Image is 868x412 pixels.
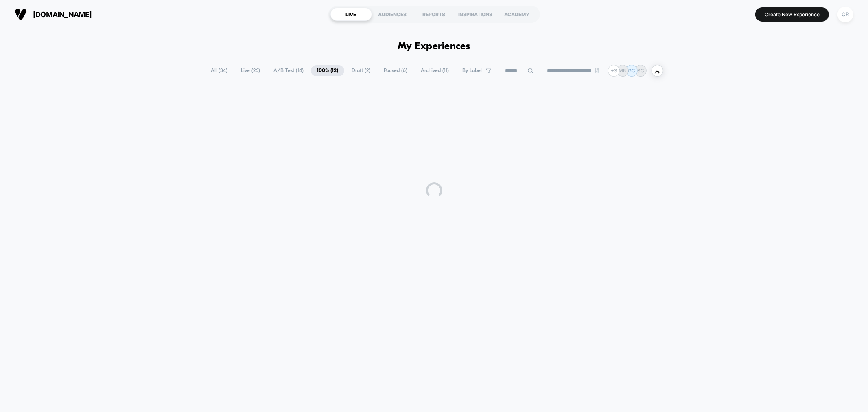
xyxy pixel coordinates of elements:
img: Visually logo [15,8,27,20]
div: ACADEMY [496,8,538,21]
span: Paused ( 6 ) [378,65,413,76]
div: LIVE [330,8,372,21]
span: [DOMAIN_NAME] [33,10,92,19]
div: REPORTS [413,8,455,21]
div: CR [837,7,853,22]
span: All ( 34 ) [205,65,234,76]
p: SC [637,68,644,74]
button: [DOMAIN_NAME] [12,8,94,21]
span: By Label [462,68,482,74]
span: Draft ( 2 ) [345,65,376,76]
span: Live ( 26 ) [235,65,266,76]
div: AUDIENCES [372,8,413,21]
img: end [595,68,599,73]
span: Archived ( 11 ) [415,65,455,76]
div: + 3 [608,65,620,77]
h1: My Experiences [398,41,470,53]
span: A/B Test ( 14 ) [267,65,310,76]
button: CR [835,6,856,23]
p: GC [628,68,636,74]
div: INSPIRATIONS [455,8,496,21]
p: MN [619,68,627,74]
span: 100% ( 12 ) [311,65,344,76]
button: Create New Experience [755,7,829,22]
